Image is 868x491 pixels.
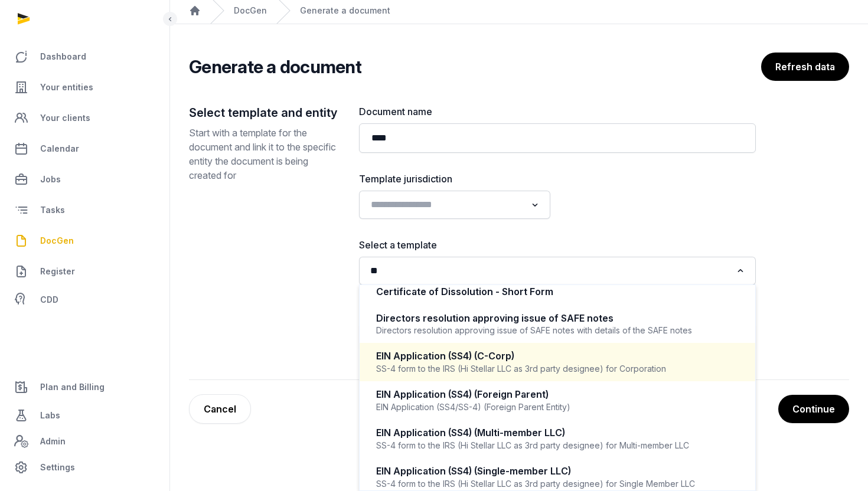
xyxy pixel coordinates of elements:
[9,453,160,482] a: Settings
[376,401,739,413] div: EIN Application (SS4/SS-4) (Foreign Parent Entity)
[40,50,86,64] span: Dashboard
[9,165,160,194] a: Jobs
[359,172,550,186] label: Template jurisdiction
[761,53,849,81] button: Refresh data
[778,395,849,423] button: Continue
[40,203,65,217] span: Tasks
[9,288,160,312] a: CDD
[40,111,90,125] span: Your clients
[9,373,160,401] a: Plan and Billing
[376,312,739,325] div: Directors resolution approving issue of SAFE notes
[9,135,160,163] a: Calendar
[376,363,739,375] div: SS-4 form to the IRS (Hi Stellar LLC as 3rd party designee) for Corporation
[9,104,160,132] a: Your clients
[365,194,544,215] div: Search for option
[359,238,756,252] label: Select a template
[376,464,739,478] div: EIN Application (SS4) (Single-member LLC)
[40,172,61,186] span: Jobs
[366,197,526,213] input: Search for option
[9,430,160,453] a: Admin
[376,325,739,336] div: Directors resolution approving issue of SAFE notes with details of the SAFE notes
[40,434,66,449] span: Admin
[9,401,160,430] a: Labs
[9,73,160,102] a: Your entities
[40,293,58,307] span: CDD
[9,257,160,286] a: Register
[300,5,390,17] div: Generate a document
[40,234,74,248] span: DocGen
[376,285,739,299] div: Certificate of Dissolution - Short Form
[376,426,739,440] div: EIN Application (SS4) (Multi-member LLC)
[376,349,739,363] div: EIN Application (SS4) (C-Corp)
[376,478,739,490] div: SS-4 form to the IRS (Hi Stellar LLC as 3rd party designee) for Single Member LLC
[9,227,160,255] a: DocGen
[40,80,93,94] span: Your entities
[365,260,750,281] div: Search for option
[189,394,251,424] a: Cancel
[189,104,340,121] h2: Select template and entity
[40,142,79,156] span: Calendar
[40,408,60,423] span: Labs
[189,56,361,77] h2: Generate a document
[40,460,75,474] span: Settings
[189,126,340,182] p: Start with a template for the document and link it to the specific entity the document is being c...
[9,42,160,71] a: Dashboard
[366,263,732,279] input: Search for option
[40,264,75,279] span: Register
[359,104,756,119] label: Document name
[376,388,739,401] div: EIN Application (SS4) (Foreign Parent)
[40,380,105,394] span: Plan and Billing
[9,196,160,224] a: Tasks
[234,5,267,17] a: DocGen
[376,440,739,451] div: SS-4 form to the IRS (Hi Stellar LLC as 3rd party designee) for Multi-member LLC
